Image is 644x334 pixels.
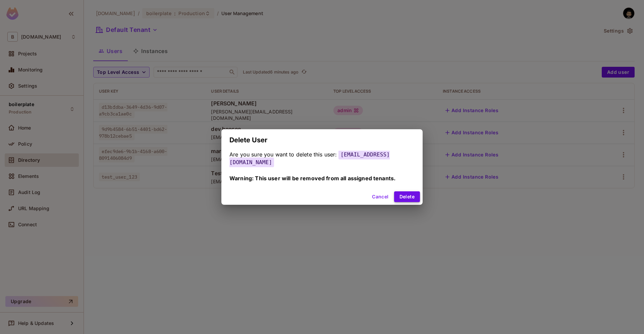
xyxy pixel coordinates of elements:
[229,151,337,158] span: Are you sure you want to delete this user:
[394,191,420,202] button: Delete
[369,191,391,202] button: Cancel
[229,175,395,182] span: Warning: This user will be removed from all assigned tenants.
[221,129,423,151] h2: Delete User
[229,150,390,167] span: [EMAIL_ADDRESS][DOMAIN_NAME]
